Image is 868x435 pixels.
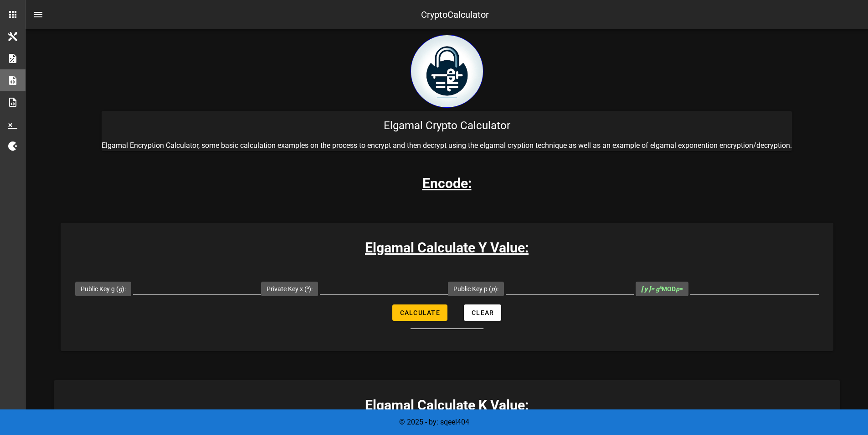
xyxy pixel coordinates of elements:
a: home [411,101,483,110]
h3: Elgamal Calculate Y Value: [61,237,833,258]
button: Clear [464,304,501,321]
p: Elgamal Encryption Calculator, some basic calculation examples on the process to encrypt and then... [102,140,792,151]
sup: x [659,284,662,290]
i: p [491,285,495,293]
i: = g [641,285,662,293]
span: © 2025 - by: sqeel404 [399,418,469,426]
span: Calculate [400,309,440,316]
img: encryption logo [411,35,483,108]
i: g [118,285,122,293]
span: Clear [471,309,494,316]
b: [ y ] [641,285,651,293]
div: Elgamal Crypto Calculator [102,111,792,140]
i: p [676,285,679,293]
span: MOD = [641,285,683,293]
button: Calculate [392,304,447,321]
h3: Elgamal Calculate K Value: [54,395,840,415]
button: nav-menu-toggle [27,4,49,26]
div: CryptoCalculator [421,8,489,21]
label: Public Key p ( ): [453,284,498,293]
sup: x [307,284,309,290]
label: Private Key x ( ): [267,284,313,293]
h3: Encode: [422,173,472,194]
label: Public Key g ( ): [81,284,126,293]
